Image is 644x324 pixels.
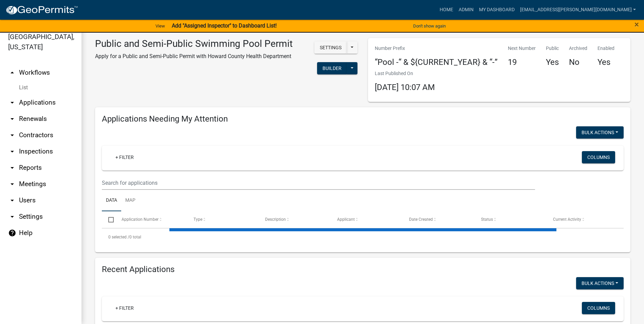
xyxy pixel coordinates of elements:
button: Bulk Actions [576,126,624,139]
span: Date Created [409,217,433,222]
datatable-header-cell: Current Activity [547,211,619,228]
i: arrow_drop_down [8,131,16,139]
span: Current Activity [553,217,581,222]
button: Bulk Actions [576,277,624,289]
button: Columns [582,151,615,163]
i: arrow_drop_down [8,147,16,156]
p: Enabled [597,45,614,52]
i: arrow_drop_down [8,164,16,172]
input: Search for applications [102,176,535,190]
h4: Applications Needing My Attention [102,114,624,124]
p: Archived [569,45,587,52]
strong: Add "Assigned Inspector" to Dashboard List! [172,22,277,29]
a: Map [121,190,140,212]
a: + Filter [110,151,139,163]
button: Don't show again [410,20,448,32]
datatable-header-cell: Description [259,211,331,228]
span: 0 selected / [108,235,129,239]
h3: Public and Semi-Public Swimming Pool Permit [95,38,293,50]
i: arrow_drop_down [8,180,16,188]
span: Application Number [122,217,159,222]
a: Admin [456,3,476,16]
span: × [634,20,639,29]
span: Applicant [337,217,355,222]
p: Next Number [508,45,536,52]
h4: Yes [546,57,559,67]
i: arrow_drop_down [8,213,16,221]
i: help [8,229,16,237]
button: Builder [317,62,347,74]
h4: No [569,57,587,67]
button: Columns [582,302,615,314]
a: Data [102,190,121,212]
datatable-header-cell: Select [102,211,115,228]
datatable-header-cell: Status [475,211,547,228]
datatable-header-cell: Type [187,211,259,228]
a: View [153,20,168,32]
h4: Yes [597,57,614,67]
p: Public [546,45,559,52]
p: Number Prefix [375,45,498,52]
button: Settings [314,41,347,54]
i: arrow_drop_down [8,98,16,107]
span: Description [265,217,286,222]
a: [EMAIL_ADDRESS][PERSON_NAME][DOMAIN_NAME] [517,3,639,16]
span: [DATE] 10:07 AM [375,83,435,92]
datatable-header-cell: Applicant [331,211,403,228]
button: Close [634,20,639,29]
a: + Filter [110,302,139,314]
p: Apply for a Public and Semi-Public Permit with Howard County Health Department [95,52,293,60]
div: 0 total [102,229,624,246]
i: arrow_drop_down [8,115,16,123]
span: Status [481,217,493,222]
h4: “Pool -“ & ${CURRENT_YEAR} & “-” [375,57,498,67]
a: Home [437,3,456,16]
i: arrow_drop_up [8,69,16,77]
datatable-header-cell: Application Number [115,211,187,228]
a: My Dashboard [476,3,517,16]
h4: Recent Applications [102,265,624,274]
datatable-header-cell: Date Created [403,211,475,228]
p: Last Published On [375,70,435,77]
span: Type [194,217,202,222]
i: arrow_drop_down [8,196,16,204]
h4: 19 [508,57,536,67]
